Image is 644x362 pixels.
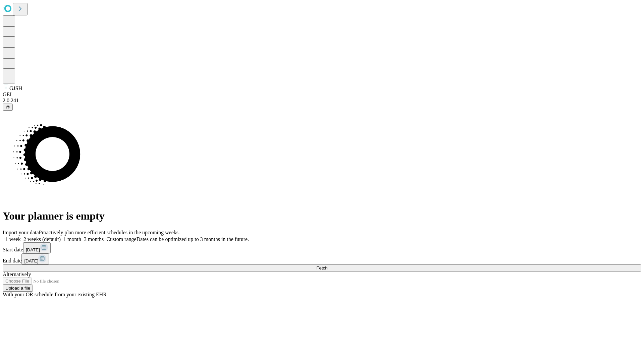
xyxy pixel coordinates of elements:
span: Dates can be optimized up to 3 months in the future. [137,236,249,242]
span: Alternatively [3,271,31,277]
span: GJSH [9,85,22,91]
span: Custom range [106,236,136,242]
button: Upload a file [3,285,33,292]
button: @ [3,104,13,111]
span: 2 weeks (default) [23,236,61,242]
span: [DATE] [26,247,40,252]
button: [DATE] [21,253,49,264]
span: With your OR schedule from your existing EHR [3,292,107,297]
span: 3 months [84,236,104,242]
div: 2.0.241 [3,98,641,104]
span: 1 week [5,236,21,242]
span: Fetch [316,265,327,270]
span: Proactively plan more efficient schedules in the upcoming weeks. [39,230,180,235]
h1: Your planner is empty [3,210,641,222]
div: Start date [3,242,641,253]
span: @ [5,105,10,110]
button: [DATE] [23,242,51,253]
span: [DATE] [24,258,38,263]
span: 1 month [63,236,81,242]
div: GEI [3,92,641,98]
button: Fetch [3,264,641,271]
span: Import your data [3,230,39,235]
div: End date [3,253,641,264]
